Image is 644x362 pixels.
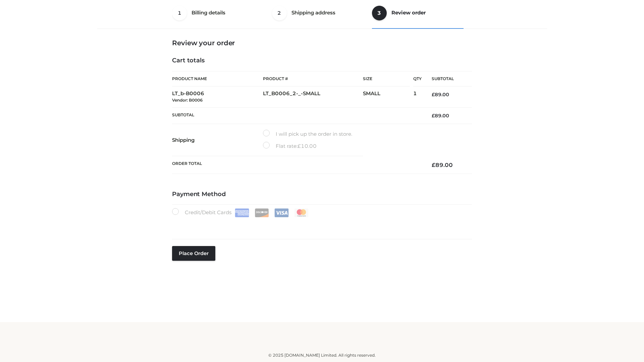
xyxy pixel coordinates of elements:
[363,71,410,86] th: Size
[413,71,422,86] th: Qty
[172,86,263,108] td: LT_b-B0006
[413,86,422,108] td: 1
[263,71,363,86] th: Product #
[255,208,269,217] img: Discover
[432,113,449,119] bdi: 89.00
[432,162,453,168] bdi: 89.00
[172,71,263,86] th: Product Name
[172,156,422,174] th: Order Total
[172,57,472,64] h4: Cart totals
[263,130,352,138] label: I will pick up the order in store.
[432,92,449,98] bdi: 89.00
[432,113,435,119] span: £
[422,71,472,86] th: Subtotal
[298,143,317,149] bdi: 10.00
[432,162,435,168] span: £
[263,86,363,108] td: LT_B0006_2-_-SMALL
[235,208,249,217] img: Amex
[172,124,263,156] th: Shipping
[363,86,413,108] td: SMALL
[172,208,309,217] label: Credit/Debit Cards
[263,142,317,150] label: Flat rate:
[176,221,468,228] iframe: Secure card payment input frame
[100,352,544,359] div: © 2025 [DOMAIN_NAME] Limited. All rights reserved.
[172,98,203,103] small: Vendor: B0006
[172,191,472,198] h4: Payment Method
[432,92,435,98] span: £
[274,208,289,217] img: Visa
[172,39,472,47] h3: Review your order
[172,246,215,261] button: Place order
[298,143,301,149] span: £
[172,107,422,124] th: Subtotal
[294,208,309,217] img: Mastercard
